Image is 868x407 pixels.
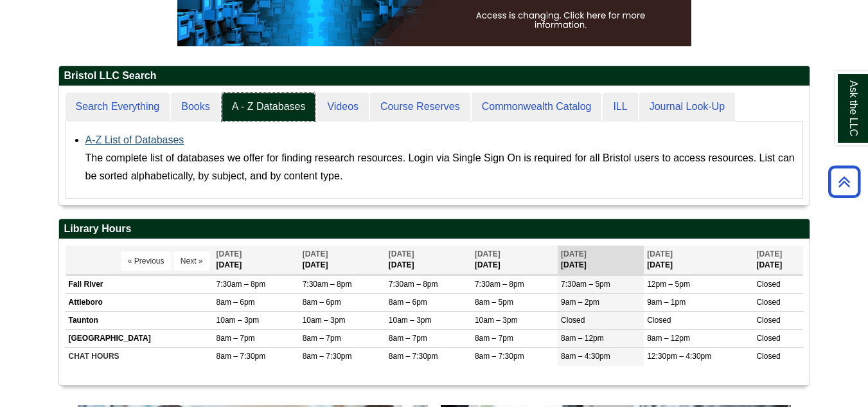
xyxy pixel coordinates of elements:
span: Closed [756,334,780,343]
a: Books [171,93,220,122]
td: CHAT HOURS [66,348,213,366]
th: [DATE] [213,246,299,275]
span: Closed [756,316,780,325]
a: Videos [317,93,369,122]
span: Closed [756,352,780,361]
span: 8am – 7pm [389,334,427,343]
a: Journal Look-Up [639,93,735,122]
span: 8am – 6pm [389,298,427,307]
span: Closed [756,280,780,289]
span: 10am – 3pm [475,316,518,325]
a: Back to Top [824,173,865,190]
h2: Library Hours [59,219,810,239]
span: [DATE] [217,249,242,258]
span: 8am – 7:30pm [217,352,266,361]
span: [DATE] [475,249,500,258]
span: 12:30pm – 4:30pm [647,352,711,361]
span: Closed [561,316,585,325]
td: [GEOGRAPHIC_DATA] [66,330,213,348]
span: 8am – 7:30pm [389,352,438,361]
th: [DATE] [299,246,385,275]
span: 7:30am – 8pm [303,280,352,289]
td: Taunton [66,312,213,330]
span: 7:30am – 8pm [475,280,524,289]
a: Commonwealth Catalog [472,93,602,122]
span: 8am – 12pm [561,334,604,343]
a: A-Z List of Databases [85,134,184,145]
span: [DATE] [756,249,782,258]
div: The complete list of databases we offer for finding research resources. Login via Single Sign On ... [85,149,796,185]
span: Closed [647,316,671,325]
span: 8am – 4:30pm [561,352,610,361]
span: 7:30am – 5pm [561,280,610,289]
th: [DATE] [385,246,472,275]
span: Closed [756,298,780,307]
th: [DATE] [644,246,753,275]
span: 10am – 3pm [303,316,346,325]
a: Course Reserves [370,93,470,122]
span: 8am – 7pm [303,334,341,343]
td: Attleboro [66,294,213,312]
span: 8am – 7:30pm [475,352,524,361]
th: [DATE] [753,246,802,275]
button: « Previous [121,251,172,271]
th: [DATE] [472,246,558,275]
span: [DATE] [303,249,328,258]
span: 7:30am – 8pm [389,280,438,289]
span: 8am – 7:30pm [303,352,352,361]
span: 8am – 6pm [217,298,255,307]
span: 8am – 12pm [647,334,690,343]
span: 10am – 3pm [217,316,260,325]
span: [DATE] [389,249,414,258]
a: A - Z Databases [222,93,316,122]
a: Search Everything [66,93,170,122]
span: 8am – 5pm [475,298,513,307]
span: [DATE] [561,249,587,258]
span: [DATE] [647,249,673,258]
td: Fall River [66,275,213,293]
span: 12pm – 5pm [647,280,690,289]
th: [DATE] [558,246,644,275]
button: Next » [173,251,210,271]
span: 8am – 6pm [303,298,341,307]
span: 7:30am – 8pm [217,280,266,289]
a: ILL [603,93,637,122]
span: 8am – 7pm [217,334,255,343]
span: 8am – 7pm [475,334,513,343]
h2: Bristol LLC Search [59,66,810,86]
span: 9am – 2pm [561,298,599,307]
span: 10am – 3pm [389,316,432,325]
span: 9am – 1pm [647,298,686,307]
